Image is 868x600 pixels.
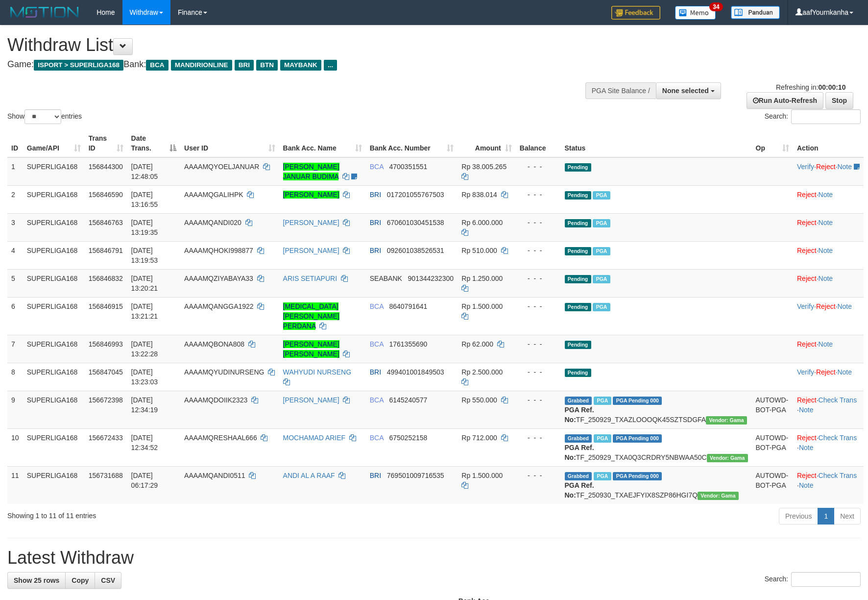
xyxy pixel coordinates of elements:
label: Show entries [7,109,82,124]
b: PGA Ref. No: [565,444,594,461]
select: Showentries [24,109,61,124]
td: SUPERLIGA168 [23,363,85,391]
span: AAAAMQANDI020 [184,219,241,226]
span: [DATE] 12:34:19 [131,396,158,414]
td: TF_250929_TXAZLOOOQK45SZTSDGFA [561,391,752,428]
span: AAAAMQHOKI998877 [184,247,253,254]
span: Pending [565,247,591,255]
span: Pending [565,275,591,283]
td: · · [793,466,864,504]
td: · · [793,297,864,335]
a: Run Auto-Refresh [747,92,823,109]
span: Grabbed [565,472,592,480]
span: BRI [370,191,381,199]
a: Reject [797,472,817,479]
a: Note [819,219,833,226]
th: Bank Acc. Name: activate to sort column ascending [279,129,366,157]
th: Date Trans.: activate to sort column descending [127,129,180,157]
span: Marked by aafsoycanthlai [593,303,610,311]
span: [DATE] 13:16:55 [131,191,158,208]
a: ARIS SETIAPURI [283,275,337,282]
a: Check Trans [819,396,857,404]
h1: Latest Withdraw [7,548,861,568]
span: Copy 017201055767503 to clipboard [387,191,444,199]
span: AAAAMQZIYABAYA33 [184,275,253,282]
a: Check Trans [819,434,857,442]
div: - - - [520,190,557,200]
span: 156846832 [89,275,123,282]
td: · · [793,157,864,186]
span: AAAAMQANGGA1922 [184,302,254,310]
span: Copy [72,576,89,584]
td: · [793,213,864,241]
div: - - - [520,218,557,227]
span: BCA [370,163,384,171]
td: · · [793,391,864,428]
span: Grabbed [565,397,592,405]
td: SUPERLIGA168 [23,213,85,241]
span: Rp 38.005.265 [461,163,506,171]
a: CSV [95,572,121,589]
span: Marked by aafheankoy [593,191,610,200]
span: Vendor URL: https://trx31.1velocity.biz [706,416,747,425]
td: TF_250929_TXA0Q3CRDRY5NBWAA50C [561,428,752,466]
span: Marked by aafromsomean [594,472,611,480]
td: · · [793,428,864,466]
span: Grabbed [565,434,592,443]
td: SUPERLIGA168 [23,241,85,269]
th: Trans ID: activate to sort column ascending [85,129,127,157]
span: Rp 6.000.000 [461,219,503,226]
a: Reject [797,219,817,226]
span: Rp 62.000 [461,340,493,348]
div: - - - [520,433,557,443]
td: SUPERLIGA168 [23,157,85,186]
td: · [793,335,864,363]
th: User ID: activate to sort column ascending [180,129,279,157]
a: Copy [65,572,95,589]
span: BRI [235,60,254,71]
span: Pending [565,219,591,227]
td: SUPERLIGA168 [23,185,85,213]
span: PGA Pending [613,472,662,480]
a: Show 25 rows [7,572,66,589]
span: BRI [370,368,381,376]
span: 156672433 [89,434,123,442]
a: [PERSON_NAME] [283,247,339,254]
div: - - - [520,301,557,311]
span: PGA Pending [613,434,662,443]
span: AAAAMQRESHAAL666 [184,434,257,442]
th: Amount: activate to sort column ascending [458,129,515,157]
a: [PERSON_NAME] JANUAR BUDIMA [283,163,339,180]
label: Search: [765,572,861,587]
td: SUPERLIGA168 [23,269,85,297]
span: Marked by aafsengchandara [593,275,610,283]
span: Copy 6145240577 to clipboard [389,396,427,404]
img: MOTION_logo.png [7,5,82,20]
a: Note [799,444,814,451]
span: 156844300 [89,163,123,171]
td: 3 [7,213,23,241]
span: Pending [565,191,591,200]
span: Rp 510.000 [461,247,497,254]
span: Rp 1.250.000 [461,275,503,282]
span: Copy 4700351551 to clipboard [389,163,427,171]
img: Button%20Memo.svg [675,6,716,20]
span: Copy 769501009716535 to clipboard [387,472,444,479]
span: [DATE] 13:19:53 [131,247,158,264]
span: Rp 2.500.000 [461,368,503,376]
td: · [793,269,864,297]
span: Rp 838.014 [461,191,497,199]
td: 11 [7,466,23,504]
span: BCA [370,396,384,404]
td: 6 [7,297,23,335]
span: [DATE] 12:34:52 [131,434,158,451]
td: SUPERLIGA168 [23,297,85,335]
td: SUPERLIGA168 [23,466,85,504]
span: Marked by aafsoycanthlai [594,434,611,443]
span: Marked by aafsengchandara [593,219,610,227]
span: Copy 670601030451538 to clipboard [387,219,444,226]
a: Note [799,406,814,414]
div: - - - [520,367,557,377]
span: Copy 1761355690 to clipboard [389,340,427,348]
a: [PERSON_NAME] [283,191,339,199]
